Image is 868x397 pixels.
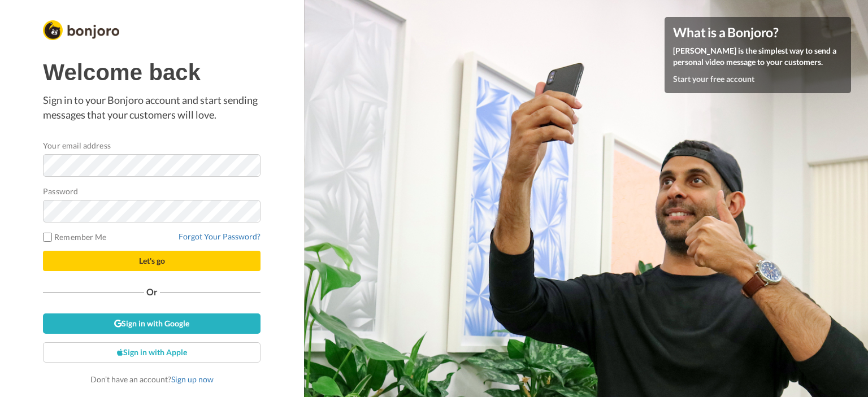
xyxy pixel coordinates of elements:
input: Remember Me [43,233,52,242]
span: Or [144,288,160,296]
a: Sign in with Google [43,313,261,334]
span: Let's go [139,256,165,265]
p: Sign in to your Bonjoro account and start sending messages that your customers will love. [43,93,261,122]
p: [PERSON_NAME] is the simplest way to send a personal video message to your customers. [673,45,843,68]
a: Start your free account [673,74,754,84]
a: Sign in with Apple [43,342,261,363]
span: Don’t have an account? [90,374,214,384]
h4: What is a Bonjoro? [673,25,843,40]
a: Sign up now [171,374,214,384]
h1: Welcome back [43,60,261,85]
label: Your email address [43,139,110,151]
a: Forgot Your Password? [179,232,261,241]
button: Let's go [43,251,261,271]
label: Remember Me [43,231,106,243]
label: Password [43,185,78,197]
